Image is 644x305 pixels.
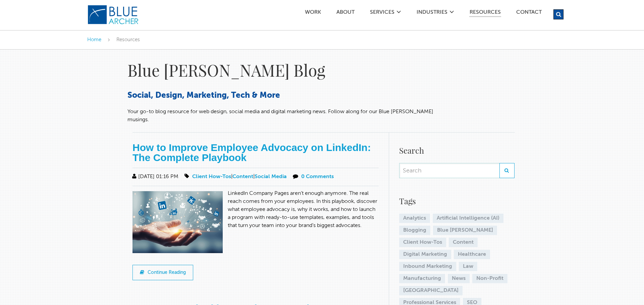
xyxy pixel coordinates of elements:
a: Social Media [255,174,287,179]
a: Content [449,238,478,247]
a: SERVICES [370,10,395,17]
img: Blue Archer Logo [87,5,139,25]
a: How to Improve Employee Advocacy on LinkedIn: The Complete Playbook [132,142,371,163]
img: How to Improve Employee Advocacy [132,191,228,258]
a: Law [459,262,477,271]
a: Blogging [399,226,430,235]
a: Inbound Marketing [399,262,456,271]
a: Work [305,10,321,17]
a: Contact [516,10,542,17]
span: Resources [116,37,140,42]
a: Artificial Intelligence (AI) [433,214,503,223]
a: Healthcare [454,250,490,259]
a: News [448,274,470,283]
h4: Search [399,144,515,156]
a: Non-Profit [472,274,507,283]
input: Search [399,163,499,178]
a: Analytics [399,214,430,223]
span: [DATE] 01:16 PM [131,174,178,179]
a: Content [232,174,253,179]
a: Industries [416,10,448,17]
span: | | [183,174,288,179]
h3: Social, Design, Marketing, Tech & More [127,90,436,101]
a: Resources [469,10,501,17]
a: Home [87,37,101,42]
a: Client How-Tos [399,238,446,247]
p: Your go-to blog resource for web design, social media and digital marketing news. Follow along fo... [127,108,436,124]
a: Manufacturing [399,274,445,283]
h1: Blue [PERSON_NAME] Blog [127,60,436,80]
a: 0 Comments [301,174,334,179]
a: ABOUT [336,10,355,17]
a: Blue [PERSON_NAME] [433,226,497,235]
a: Continue Reading [132,265,193,280]
a: Digital Marketing [399,250,451,259]
p: LinkedIn Company Pages aren’t enough anymore. The real reach comes from your employees. In this p... [132,189,379,230]
h4: Tags [399,195,515,207]
a: Client How-Tos [192,174,231,179]
a: [GEOGRAPHIC_DATA] [399,286,463,295]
